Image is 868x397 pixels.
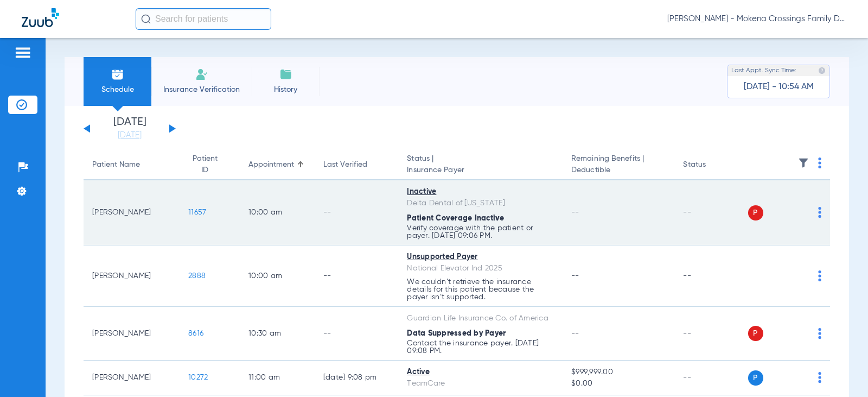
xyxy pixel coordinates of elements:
[818,328,821,339] img: group-dot-blue.svg
[571,330,579,337] span: --
[323,159,390,171] div: Last Verified
[111,68,124,81] img: Schedule
[159,84,244,95] span: Insurance Verification
[571,272,579,280] span: --
[407,313,554,324] div: Guardian Life Insurance Co. of America
[571,209,579,216] span: --
[571,165,666,176] span: Deductible
[748,326,763,341] span: P
[323,159,367,171] div: Last Verified
[240,180,315,245] td: 10:00 AM
[240,245,315,307] td: 10:00 AM
[667,14,846,24] span: [PERSON_NAME] - Mokena Crossings Family Dental
[818,270,821,281] img: group-dot-blue.svg
[818,67,826,74] img: last sync help info
[407,339,554,355] p: Contact the insurance payer. [DATE] 09:08 PM.
[84,307,180,361] td: [PERSON_NAME]
[240,307,315,361] td: 10:30 AM
[674,150,748,180] th: Status
[188,272,206,280] span: 2888
[136,8,271,30] input: Search for patients
[97,130,162,141] a: [DATE]
[744,81,814,92] span: [DATE] - 10:54 AM
[315,245,399,307] td: --
[195,68,208,81] img: Manual Insurance Verification
[315,361,399,395] td: [DATE] 9:08 PM
[818,372,821,383] img: group-dot-blue.svg
[22,8,59,27] img: Zuub Logo
[407,251,554,263] div: Unsupported Payer
[260,84,311,95] span: History
[563,150,674,180] th: Remaining Benefits |
[571,378,666,389] span: $0.00
[674,245,748,307] td: --
[674,307,748,361] td: --
[84,245,180,307] td: [PERSON_NAME]
[240,361,315,395] td: 11:00 AM
[188,153,221,176] div: Patient ID
[407,198,554,209] div: Delta Dental of [US_STATE]
[315,180,399,245] td: --
[14,46,31,59] img: hamburger-icon
[407,330,506,337] span: Data Suppressed by Payer
[571,367,666,378] span: $999,999.00
[407,278,554,301] p: We couldn’t retrieve the insurance details for this patient because the payer isn’t supported.
[315,307,399,361] td: --
[188,374,208,381] span: 10272
[398,150,563,180] th: Status |
[407,224,554,240] p: Verify coverage with the patient or payer. [DATE] 09:06 PM.
[84,180,180,245] td: [PERSON_NAME]
[92,159,171,171] div: Patient Name
[674,361,748,395] td: --
[248,159,306,171] div: Appointment
[407,165,554,176] span: Insurance Payer
[141,14,151,24] img: Search Icon
[748,205,763,220] span: P
[188,330,203,337] span: 8616
[407,186,554,198] div: Inactive
[279,68,292,81] img: History
[92,84,143,95] span: Schedule
[818,207,821,218] img: group-dot-blue.svg
[248,159,294,171] div: Appointment
[407,378,554,389] div: TeamCare
[798,157,809,168] img: filter.svg
[84,361,180,395] td: [PERSON_NAME]
[407,215,504,222] span: Patient Coverage Inactive
[818,157,821,168] img: group-dot-blue.svg
[188,209,206,216] span: 11657
[188,153,231,176] div: Patient ID
[92,159,140,171] div: Patient Name
[731,65,796,76] span: Last Appt. Sync Time:
[674,180,748,245] td: --
[97,117,162,141] li: [DATE]
[748,370,763,386] span: P
[407,367,554,378] div: Active
[407,263,554,274] div: National Elevator Ind 2025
